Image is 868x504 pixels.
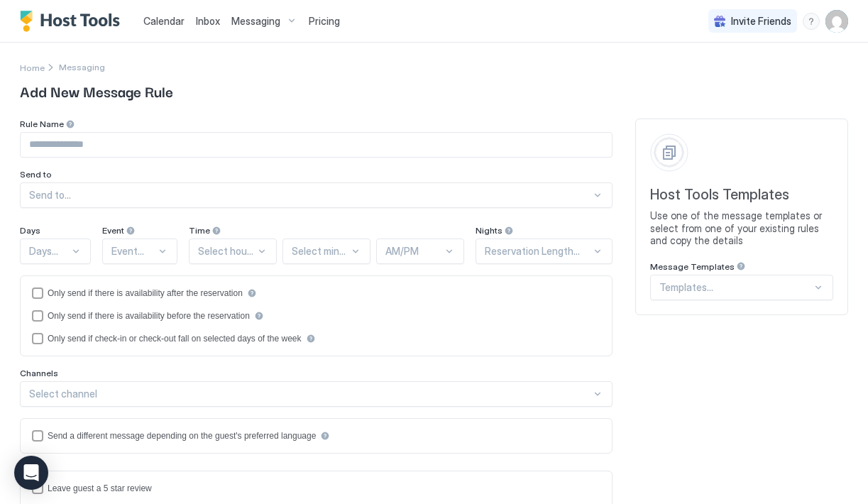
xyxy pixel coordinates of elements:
span: Pricing [309,15,340,28]
div: Only send if check-in or check-out fall on selected days of the week [48,334,302,344]
span: Time [189,225,210,236]
input: Input Field [21,133,612,157]
span: Inbox [196,15,220,27]
a: Inbox [196,13,220,28]
a: Calendar [143,13,185,28]
span: Send to [20,169,52,180]
div: menu [803,13,820,30]
span: Messaging [231,15,280,28]
div: languagesEnabled [32,430,600,442]
span: Add New Message Rule [20,80,848,102]
div: Only send if there is availability before the reservation [48,311,250,321]
a: Home [20,60,45,75]
div: beforeReservation [32,310,600,322]
span: Calendar [143,15,185,27]
span: Event [102,225,124,236]
span: Host Tools Templates [650,186,833,204]
div: Only send if there is availability after the reservation [48,288,243,298]
div: AM/PM [385,245,443,258]
div: Send a different message depending on the guest's preferred language [48,431,316,441]
div: afterReservation [32,287,600,299]
div: reviewEnabled [32,483,600,494]
span: Messaging [59,62,105,72]
span: Nights [476,225,502,236]
div: User profile [825,10,848,33]
span: Use one of the message templates or select from one of your existing rules and copy the details [650,209,833,247]
span: Rule Name [20,119,64,129]
div: Select channel [29,388,591,400]
span: Message Templates [650,261,735,272]
div: Breadcrumb [59,62,105,72]
span: Days [20,225,40,236]
span: Invite Friends [731,15,791,28]
div: Open Intercom Messenger [14,456,48,490]
span: Home [20,62,45,73]
a: Host Tools Logo [20,11,126,32]
span: Channels [20,368,58,378]
div: Breadcrumb [20,60,45,75]
div: Leave guest a 5 star review [48,483,152,493]
div: isLimited [32,333,600,344]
